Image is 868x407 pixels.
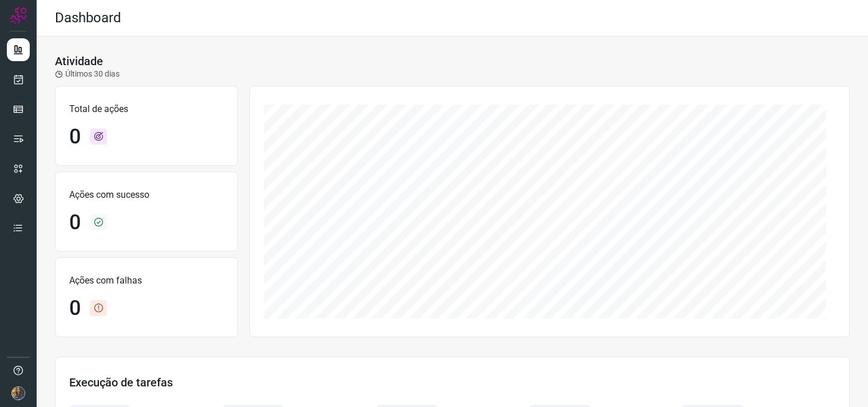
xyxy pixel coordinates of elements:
[69,210,81,235] h1: 0
[11,386,25,400] img: 7a73bbd33957484e769acd1c40d0590e.JPG
[69,125,81,149] h1: 0
[69,376,835,389] h3: Execução de tarefas
[10,7,27,24] img: Logo
[55,54,103,68] h3: Atividade
[55,68,120,80] p: Últimos 30 dias
[55,10,121,26] h2: Dashboard
[69,296,81,321] h1: 0
[69,274,224,288] p: Ações com falhas
[69,188,224,202] p: Ações com sucesso
[69,102,224,116] p: Total de ações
